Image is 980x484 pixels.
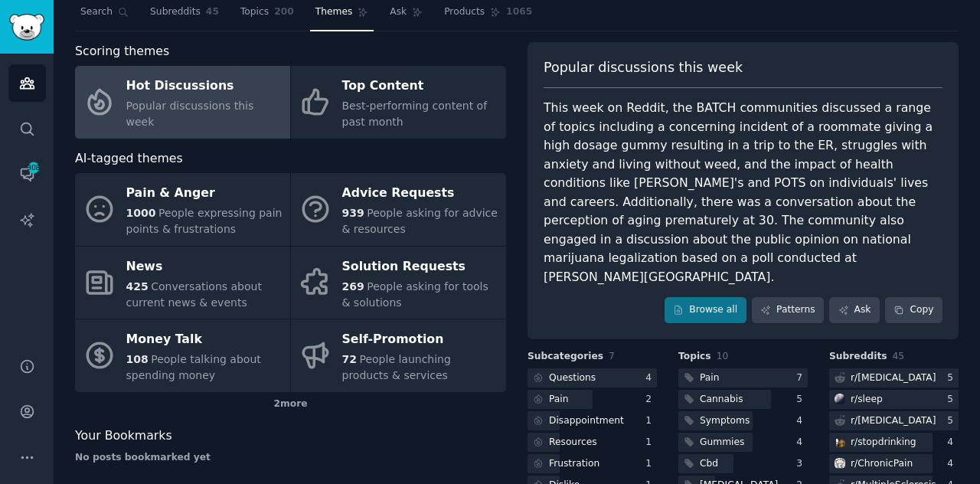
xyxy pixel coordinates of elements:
span: Subreddits [150,5,201,19]
span: People talking about spending money [126,353,261,381]
div: 1 [645,436,657,450]
span: Topics [240,5,269,19]
div: 1 [645,457,657,471]
div: Top Content [342,74,498,99]
span: Best-performing content of past month [342,100,488,128]
div: Self-Promotion [342,328,498,352]
div: This week on Reddit, the BATCH communities discussed a range of topics including a concerning inc... [544,99,942,286]
div: r/ sleep [851,393,883,407]
span: Subreddits [829,350,887,364]
img: GummySearch logo [9,14,44,41]
span: People asking for advice & resources [342,207,498,235]
div: 5 [947,393,959,407]
span: People launching products & services [342,353,451,381]
img: sleep [835,394,845,404]
div: 2 [645,393,657,407]
span: 200 [274,5,294,19]
div: Gummies [700,436,744,450]
span: Search [80,5,113,19]
div: Advice Requests [342,181,498,206]
span: 108 [126,353,149,365]
div: No posts bookmarked yet [75,451,506,465]
span: 45 [893,351,905,361]
span: Your Bookmarks [75,427,172,446]
span: 1000 [126,207,156,219]
div: 4 [947,457,959,471]
span: 269 [342,280,364,293]
span: 72 [342,353,357,365]
a: Pain7 [678,368,808,388]
div: 4 [645,371,657,385]
a: r/[MEDICAL_DATA]5 [829,368,959,388]
div: 1 [645,414,657,428]
span: 1065 [506,5,532,19]
div: Money Talk [126,328,283,352]
span: 308 [27,162,41,173]
div: News [126,254,283,279]
a: News425Conversations about current news & events [75,247,290,319]
div: r/ stopdrinking [851,436,916,450]
div: Cbd [700,457,718,471]
div: Disappointment [549,414,624,428]
div: Symptoms [700,414,750,428]
div: Frustration [549,457,599,471]
a: Self-Promotion72People launching products & services [291,319,506,392]
button: Copy [885,297,942,323]
span: People asking for tools & solutions [342,280,488,309]
a: Disappointment1 [528,411,657,430]
span: Popular discussions this week [126,100,254,128]
div: 3 [796,457,808,471]
span: 425 [126,280,149,293]
span: 10 [717,351,729,361]
a: Pain2 [528,390,657,409]
div: 5 [947,414,959,428]
a: Advice Requests939People asking for advice & resources [291,173,506,246]
a: Hot DiscussionsPopular discussions this week [75,66,290,139]
div: Resources [549,436,597,450]
span: Themes [315,5,353,19]
div: 5 [796,393,808,407]
a: Symptoms4 [678,411,808,430]
span: AI-tagged themes [75,149,183,168]
a: stopdrinkingr/stopdrinking4 [829,433,959,452]
div: r/ [MEDICAL_DATA] [851,414,936,428]
div: Solution Requests [342,254,498,279]
span: Popular discussions this week [544,58,743,77]
span: Subcategories [528,350,603,364]
div: Questions [549,371,596,385]
a: Pain & Anger1000People expressing pain points & frustrations [75,173,290,246]
a: Resources1 [528,433,657,452]
div: 7 [796,371,808,385]
a: Gummies4 [678,433,808,452]
span: 939 [342,207,364,219]
div: Hot Discussions [126,74,283,99]
div: Pain [549,393,569,407]
div: 4 [796,414,808,428]
a: Solution Requests269People asking for tools & solutions [291,247,506,319]
span: Conversations about current news & events [126,280,262,309]
span: Topics [678,350,711,364]
div: 5 [947,371,959,385]
div: 2 more [75,392,506,417]
a: Browse all [665,297,746,323]
div: r/ ChronicPain [851,457,913,471]
a: Ask [829,297,880,323]
div: Pain & Anger [126,181,283,206]
a: Questions4 [528,368,657,388]
div: 4 [796,436,808,450]
a: ChronicPainr/ChronicPain4 [829,454,959,473]
span: Scoring themes [75,42,169,61]
div: 4 [947,436,959,450]
a: Patterns [752,297,824,323]
a: Cbd3 [678,454,808,473]
a: Money Talk108People talking about spending money [75,319,290,392]
span: 7 [609,351,615,361]
div: r/ [MEDICAL_DATA] [851,371,936,385]
img: ChronicPain [835,458,845,469]
a: r/[MEDICAL_DATA]5 [829,411,959,430]
div: Cannabis [700,393,743,407]
a: 308 [8,155,46,193]
span: Products [444,5,485,19]
span: People expressing pain points & frustrations [126,207,283,235]
img: stopdrinking [835,437,845,447]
